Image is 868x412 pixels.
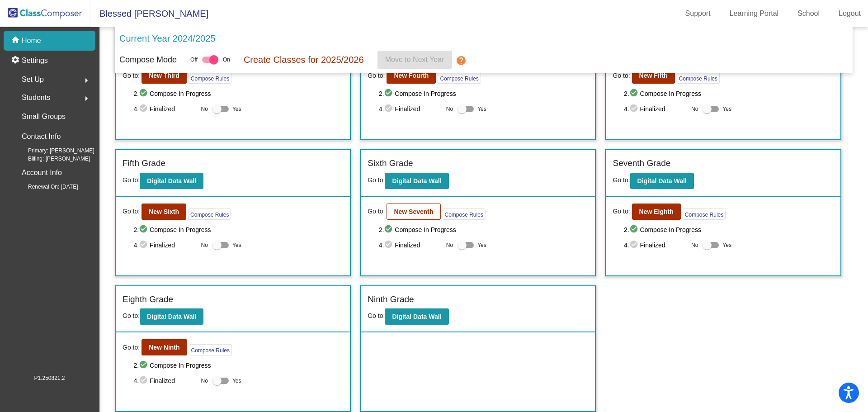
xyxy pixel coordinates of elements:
[139,240,150,251] mat-icon: check_circle
[384,88,395,99] mat-icon: check_circle
[139,375,150,386] mat-icon: check_circle
[613,207,630,216] span: Go to:
[90,6,208,21] span: Blessed [PERSON_NAME]
[377,51,452,69] button: Move to Next Year
[387,204,440,220] button: New Seventh
[22,35,41,46] p: Home
[11,35,22,46] mat-icon: home
[722,6,786,21] a: Learning Portal
[624,224,834,235] span: 2. Compose In Progress
[384,224,395,235] mat-icon: check_circle
[639,72,668,79] b: New Fifth
[139,88,150,99] mat-icon: check_circle
[368,157,413,170] label: Sixth Grade
[22,166,62,179] p: Account Info
[629,240,640,251] mat-icon: check_circle
[139,224,150,235] mat-icon: check_circle
[624,88,834,99] span: 2. Compose In Progress
[189,72,231,84] button: Compose Rules
[147,313,196,320] b: Digital Data Wall
[123,343,140,352] span: Go to:
[133,240,196,251] span: 4. Finalized
[385,173,448,189] button: Digital Data Wall
[379,88,589,99] span: 2. Compose In Progress
[123,176,140,184] span: Go to:
[133,88,343,99] span: 2. Compose In Progress
[189,344,232,355] button: Compose Rules
[201,377,208,385] span: No
[691,241,698,249] span: No
[385,308,448,325] button: Digital Data Wall
[142,204,186,220] button: New Sixth
[392,313,441,320] b: Digital Data Wall
[14,155,90,163] span: Billing: [PERSON_NAME]
[632,67,675,84] button: New Fifth
[149,208,179,215] b: New Sixth
[133,104,196,114] span: 4. Finalized
[133,224,343,235] span: 2. Compose In Progress
[201,105,208,113] span: No
[613,176,630,184] span: Go to:
[624,240,687,251] span: 4. Finalized
[379,104,442,114] span: 4. Finalized
[379,224,589,235] span: 2. Compose In Progress
[392,177,441,185] b: Digital Data Wall
[831,6,868,21] a: Logout
[223,56,230,64] span: On
[394,208,433,215] b: New Seventh
[123,207,140,216] span: Go to:
[477,240,486,251] span: Yes
[123,157,165,170] label: Fifth Grade
[201,241,208,249] span: No
[11,55,22,66] mat-icon: settings
[133,360,343,371] span: 2. Compose In Progress
[385,56,444,63] span: Move to Next Year
[691,105,698,113] span: No
[477,104,486,114] span: Yes
[456,55,467,66] mat-icon: help
[188,208,231,220] button: Compose Rules
[232,104,241,114] span: Yes
[722,240,731,251] span: Yes
[119,54,177,66] p: Compose Mode
[678,6,718,21] a: Support
[149,72,179,79] b: New Third
[387,67,436,84] button: New Fourth
[133,375,196,386] span: 4. Finalized
[443,208,486,220] button: Compose Rules
[142,67,187,84] button: New Third
[639,208,674,215] b: New Eighth
[438,72,481,84] button: Compose Rules
[368,176,385,184] span: Go to:
[139,104,150,114] mat-icon: check_circle
[232,375,241,386] span: Yes
[14,147,94,155] span: Primary: [PERSON_NAME]
[624,104,687,114] span: 4. Finalized
[149,344,179,351] b: New Ninth
[683,208,726,220] button: Compose Rules
[22,91,50,104] span: Students
[140,308,203,325] button: Digital Data Wall
[190,56,198,64] span: Off
[232,240,241,251] span: Yes
[613,157,670,170] label: Seventh Grade
[384,240,395,251] mat-icon: check_circle
[139,360,150,371] mat-icon: check_circle
[613,71,630,81] span: Go to:
[123,71,140,81] span: Go to:
[368,207,385,216] span: Go to:
[677,72,720,84] button: Compose Rules
[14,183,78,191] span: Renewal On: [DATE]
[394,72,429,79] b: New Fourth
[368,293,414,306] label: Ninth Grade
[22,130,61,143] p: Contact Info
[629,224,640,235] mat-icon: check_circle
[632,204,681,220] button: New Eighth
[368,312,385,319] span: Go to:
[119,32,215,45] p: Current Year 2024/2025
[722,104,731,114] span: Yes
[123,312,140,319] span: Go to:
[140,173,203,189] button: Digital Data Wall
[142,339,187,355] button: New Ninth
[123,293,173,306] label: Eighth Grade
